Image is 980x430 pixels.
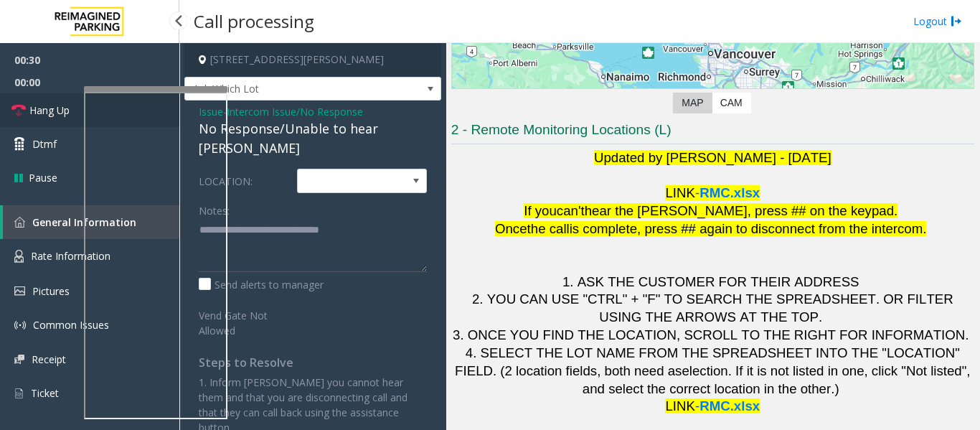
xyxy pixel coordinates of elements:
span: RMC.xlsx [699,398,760,413]
a: RMC.xlsx [699,188,760,200]
span: 1. ASK THE CUSTOMER FOR THEIR ADDRESS [562,274,859,289]
span: 2. YOU CAN USE "CTRL" + "F" TO SEARCH THE SPREADSHEET. OR FILTER USING THE ARROWS AT THE TOP. [472,291,957,324]
a: RMC.xlsx [699,401,760,413]
label: Map [673,93,712,113]
span: Dtmf [32,136,57,151]
img: logout [951,14,962,29]
span: 4. SELECT THE LOT NAME FROM THE SPREADSHEET INTO THE "LOCATION" FIELD. (2 location fields, both n... [455,345,963,378]
span: If you [524,203,557,218]
span: Pause [29,170,57,185]
span: the call [527,221,570,236]
a: Logout [913,14,962,29]
span: LINK [665,185,694,200]
h3: 2 - Remote Monitoring Locations (L) [451,121,974,144]
img: 'icon' [14,355,24,364]
span: 3. ONCE YOU FIND THE LOCATION, SCROLL TO THE RIGHT FOR INFORMATION. [453,327,969,342]
span: Rate Information [31,249,110,263]
span: is complete, press ## again to disconnect from the intercom. [570,221,927,236]
span: Ask Which Lot [185,78,390,101]
h4: [STREET_ADDRESS][PERSON_NAME] [184,43,441,77]
label: CAM [712,93,751,113]
div: 601 West Cordova Street, Vancouver, BC [703,27,722,53]
span: RMC.xlsx [699,185,760,200]
img: 'icon' [14,250,24,263]
label: Send alerts to manager [199,277,324,292]
span: LINK [665,398,694,413]
a: General Information [3,205,179,239]
img: 'icon' [14,319,26,331]
span: - [695,398,699,413]
span: Ticket [31,386,59,400]
span: - [695,185,699,200]
span: - [223,105,363,118]
img: 'icon' [14,387,24,400]
span: Updated by [PERSON_NAME] - [DATE] [594,150,831,165]
span: Intercom Issue/No Response [227,104,363,119]
span: Common Issues [33,318,109,332]
span: selection [675,363,728,378]
span: Receipt [32,352,66,366]
span: General Information [32,215,136,229]
span: hear the [PERSON_NAME], press ## on the keypad. [585,203,898,218]
h3: Call processing [187,4,321,39]
img: 'icon' [14,217,25,228]
span: . If it is not listed in one, click "Not listed", and select the correct location in the other.) [583,363,974,396]
h4: Steps to Resolve [199,356,427,370]
img: 'icon' [14,286,25,296]
label: Vend Gate Not Allowed [195,303,293,338]
span: Hang Up [29,103,70,118]
div: No Response/Unable to hear [PERSON_NAME] [199,119,427,158]
span: Once [495,221,527,236]
label: LOCATION: [195,169,293,193]
span: can't [557,203,585,218]
span: Pictures [32,284,70,298]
